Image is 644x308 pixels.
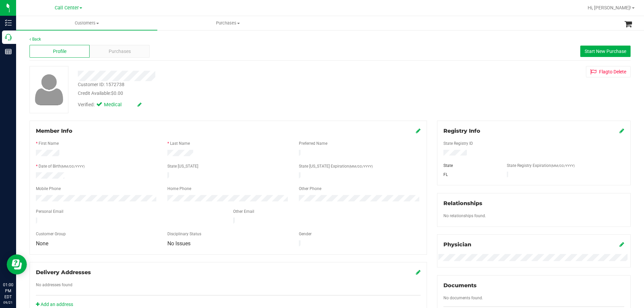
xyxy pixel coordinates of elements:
span: Purchases [109,48,131,55]
a: Customers [16,16,157,30]
img: user-icon.png [32,72,67,107]
label: Last Name [170,140,190,146]
label: First Name [39,140,59,146]
span: Call Center [55,5,79,11]
div: State [438,163,502,169]
a: Purchases [157,16,299,30]
div: Verified: [78,101,142,109]
label: Disciplinary Status [167,231,201,237]
label: State [US_STATE] [167,163,198,169]
label: Other Phone [299,186,321,192]
span: Physician [443,241,471,248]
button: Flagto Delete [586,66,631,77]
p: 09/21 [3,300,13,305]
inline-svg: Call Center [5,34,12,41]
a: Back [30,37,41,42]
div: FL [438,172,502,178]
span: (MM/DD/YYYY) [551,164,575,168]
span: Hi, [PERSON_NAME]! [588,5,631,10]
label: Date of Birth [39,163,85,169]
div: Credit Available: [78,90,373,97]
span: Member Info [36,128,72,134]
label: State Registry ID [443,140,473,146]
label: No addresses found [36,282,72,288]
span: Start New Purchase [585,49,626,54]
button: Start New Purchase [580,46,631,57]
span: Customers [16,20,157,26]
span: No Issues [167,240,191,247]
span: Registry Info [443,128,480,134]
label: State Registry Expiration [507,163,575,169]
p: 01:00 PM EDT [3,282,13,300]
label: Customer Group [36,231,66,237]
span: Delivery Addresses [36,269,91,275]
span: Purchases [158,20,298,26]
label: State [US_STATE] Expiration [299,163,373,169]
div: Customer ID: 1572738 [78,81,124,88]
span: Relationships [443,200,482,206]
span: None [36,240,48,247]
label: Preferred Name [299,140,327,146]
inline-svg: Reports [5,48,12,55]
a: Add an address [36,302,73,307]
iframe: Resource center [7,254,27,274]
label: Home Phone [167,186,191,192]
label: No relationships found. [443,213,486,219]
label: Mobile Phone [36,186,61,192]
span: Medical [104,101,131,109]
label: Personal Email [36,208,63,214]
span: No documents found. [443,296,483,300]
label: Gender [299,231,312,237]
span: (MM/DD/YYYY) [349,165,373,168]
span: $0.00 [111,90,123,96]
span: Documents [443,282,477,289]
span: Profile [53,48,66,55]
inline-svg: Inventory [5,19,12,26]
span: (MM/DD/YYYY) [61,165,85,168]
label: Other Email [233,208,254,214]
